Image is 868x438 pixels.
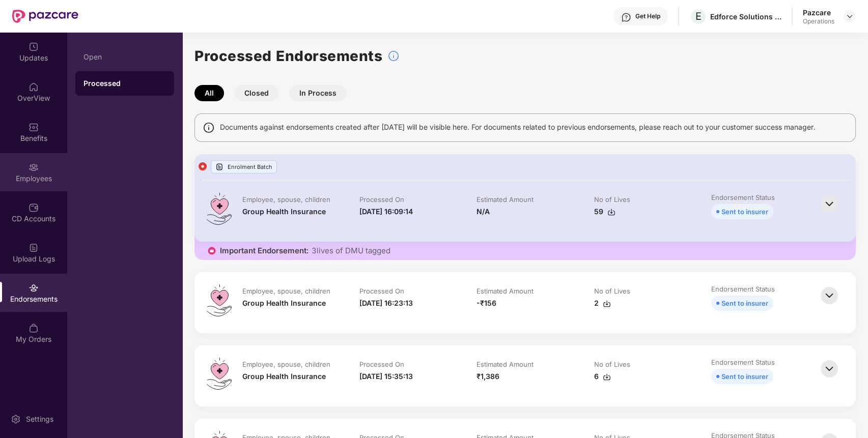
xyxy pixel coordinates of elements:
[242,195,330,204] div: Employee, spouse, children
[359,206,413,217] div: [DATE] 16:09:14
[215,163,223,171] img: svg+xml;base64,PHN2ZyBpZD0iVXBsb2FkX0xvZ3MiIGRhdGEtbmFtZT0iVXBsb2FkIExvZ3MiIHhtbG5zPSJodHRwOi8vd3...
[387,50,400,62] img: svg+xml;base64,PHN2ZyBpZD0iSW5mb18tXzMyeDMyIiBkYXRhLW5hbWU9IkluZm8gLSAzMngzMiIgeG1sbnM9Imh0dHA6Ly...
[846,12,854,20] img: svg+xml;base64,PHN2ZyBpZD0iRHJvcGRvd24tMzJ4MzIiIHhtbG5zPSJodHRwOi8vd3d3LnczLm9yZy8yMDAwL3N2ZyIgd2...
[695,10,702,22] span: E
[29,283,39,293] img: svg+xml;base64,PHN2ZyBpZD0iRW5kb3JzZW1lbnRzIiB4bWxucz0iaHR0cDovL3d3dy53My5vcmcvMjAwMC9zdmciIHdpZH...
[818,284,841,307] img: svg+xml;base64,PHN2ZyBpZD0iQmFjay0zMngzMiIgeG1sbnM9Imh0dHA6Ly93d3cudzMub3JnLzIwMDAvc3ZnIiB3aWR0aD...
[234,85,279,101] button: Closed
[594,298,611,309] div: 2
[312,246,390,256] span: 3 lives of DMU tagged
[477,371,499,382] div: ₹1,386
[477,360,534,369] div: Estimated Amount
[818,358,841,380] img: svg+xml;base64,PHN2ZyBpZD0iQmFjay0zMngzMiIgeG1sbnM9Imh0dHA6Ly93d3cudzMub3JnLzIwMDAvc3ZnIiB3aWR0aD...
[199,162,207,170] img: svg+xml;base64,PHN2ZyB4bWxucz0iaHR0cDovL3d3dy53My5vcmcvMjAwMC9zdmciIHdpZHRoPSIxMiIgaGVpZ2h0PSIxMi...
[29,243,39,253] img: svg+xml;base64,PHN2ZyBpZD0iVXBsb2FkX0xvZ3MiIGRhdGEtbmFtZT0iVXBsb2FkIExvZ3MiIHhtbG5zPSJodHRwOi8vd3...
[621,12,631,22] img: svg+xml;base64,PHN2ZyBpZD0iSGVscC0zMngzMiIgeG1sbnM9Imh0dHA6Ly93d3cudzMub3JnLzIwMDAvc3ZnIiB3aWR0aD...
[594,206,615,217] div: 59
[721,371,768,382] div: Sent to insurer
[29,323,39,333] img: svg+xml;base64,PHN2ZyBpZD0iTXlfT3JkZXJzIiBkYXRhLW5hbWU9Ik15IE9yZGVycyIgeG1sbnM9Imh0dHA6Ly93d3cudz...
[23,414,57,424] div: Settings
[207,284,232,316] img: svg+xml;base64,PHN2ZyB4bWxucz0iaHR0cDovL3d3dy53My5vcmcvMjAwMC9zdmciIHdpZHRoPSI0OS4zMiIgaGVpZ2h0PS...
[711,284,775,294] div: Endorsement Status
[607,208,615,216] img: svg+xml;base64,PHN2ZyBpZD0iRG93bmxvYWQtMzJ4MzIiIHhtbG5zPSJodHRwOi8vd3d3LnczLm9yZy8yMDAwL3N2ZyIgd2...
[603,373,611,381] img: svg+xml;base64,PHN2ZyBpZD0iRG93bmxvYWQtMzJ4MzIiIHhtbG5zPSJodHRwOi8vd3d3LnczLm9yZy8yMDAwL3N2ZyIgd2...
[289,85,347,101] button: In Process
[594,360,630,369] div: No of Lives
[710,12,781,21] div: Edforce Solutions Private Limited
[242,206,326,217] div: Group Health Insurance
[359,286,404,296] div: Processed On
[242,371,326,382] div: Group Health Insurance
[721,206,768,217] div: Sent to insurer
[194,45,382,67] h1: Processed Endorsements
[594,286,630,296] div: No of Lives
[359,360,404,369] div: Processed On
[359,298,413,309] div: [DATE] 16:23:13
[83,78,166,89] div: Processed
[220,122,816,133] span: Documents against endorsements created after [DATE] will be visible here. For documents related t...
[477,298,496,309] div: -₹156
[803,8,834,17] div: Pazcare
[207,193,232,225] img: svg+xml;base64,PHN2ZyB4bWxucz0iaHR0cDovL3d3dy53My5vcmcvMjAwMC9zdmciIHdpZHRoPSI0OS4zMiIgaGVpZ2h0PS...
[242,298,326,309] div: Group Health Insurance
[477,286,534,296] div: Estimated Amount
[635,12,660,20] div: Get Help
[359,371,413,382] div: [DATE] 15:35:13
[83,53,166,61] div: Open
[29,42,39,52] img: svg+xml;base64,PHN2ZyBpZD0iVXBkYXRlZCIgeG1sbnM9Imh0dHA6Ly93d3cudzMub3JnLzIwMDAvc3ZnIiB3aWR0aD0iMj...
[207,246,217,256] img: icon
[711,193,775,202] div: Endorsement Status
[242,360,330,369] div: Employee, spouse, children
[818,193,841,215] img: svg+xml;base64,PHN2ZyBpZD0iQmFjay0zMngzMiIgeG1sbnM9Imh0dHA6Ly93d3cudzMub3JnLzIwMDAvc3ZnIiB3aWR0aD...
[12,10,78,23] img: New Pazcare Logo
[194,85,224,101] button: All
[477,206,490,217] div: N/A
[711,358,775,367] div: Endorsement Status
[211,160,277,173] div: Enrolment Batch
[477,195,534,204] div: Estimated Amount
[594,371,611,382] div: 6
[803,17,834,25] div: Operations
[203,122,215,134] img: svg+xml;base64,PHN2ZyBpZD0iSW5mbyIgeG1sbnM9Imh0dHA6Ly93d3cudzMub3JnLzIwMDAvc3ZnIiB3aWR0aD0iMTQiIG...
[29,82,39,92] img: svg+xml;base64,PHN2ZyBpZD0iSG9tZSIgeG1sbnM9Imh0dHA6Ly93d3cudzMub3JnLzIwMDAvc3ZnIiB3aWR0aD0iMjAiIG...
[359,195,404,204] div: Processed On
[603,300,611,308] img: svg+xml;base64,PHN2ZyBpZD0iRG93bmxvYWQtMzJ4MzIiIHhtbG5zPSJodHRwOi8vd3d3LnczLm9yZy8yMDAwL3N2ZyIgd2...
[29,162,39,172] img: svg+xml;base64,PHN2ZyBpZD0iRW1wbG95ZWVzIiB4bWxucz0iaHR0cDovL3d3dy53My5vcmcvMjAwMC9zdmciIHdpZHRoPS...
[220,246,309,256] span: Important Endorsement:
[594,195,630,204] div: No of Lives
[29,202,39,213] img: svg+xml;base64,PHN2ZyBpZD0iQ0RfQWNjb3VudHMiIGRhdGEtbmFtZT0iQ0QgQWNjb3VudHMiIHhtbG5zPSJodHRwOi8vd3...
[721,298,768,309] div: Sent to insurer
[11,414,21,424] img: svg+xml;base64,PHN2ZyBpZD0iU2V0dGluZy0yMHgyMCIgeG1sbnM9Imh0dHA6Ly93d3cudzMub3JnLzIwMDAvc3ZnIiB3aW...
[207,358,232,390] img: svg+xml;base64,PHN2ZyB4bWxucz0iaHR0cDovL3d3dy53My5vcmcvMjAwMC9zdmciIHdpZHRoPSI0OS4zMiIgaGVpZ2h0PS...
[242,286,330,296] div: Employee, spouse, children
[29,122,39,132] img: svg+xml;base64,PHN2ZyBpZD0iQmVuZWZpdHMiIHhtbG5zPSJodHRwOi8vd3d3LnczLm9yZy8yMDAwL3N2ZyIgd2lkdGg9Ij...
